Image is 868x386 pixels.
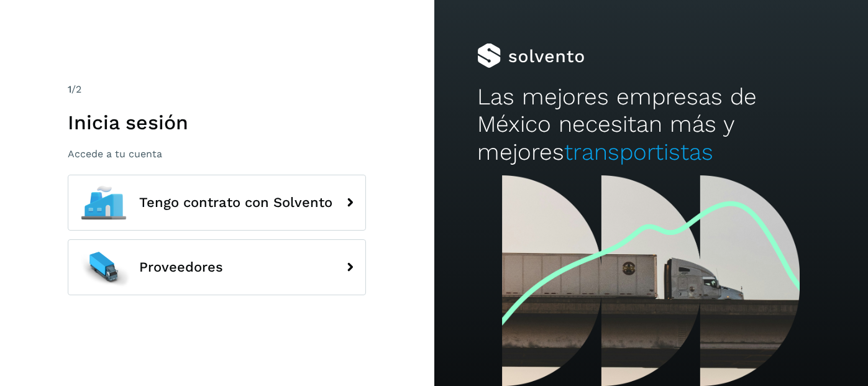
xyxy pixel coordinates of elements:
[68,83,71,95] span: 1
[139,195,332,210] span: Tengo contrato con Solvento
[68,175,366,231] button: Tengo contrato con Solvento
[68,111,366,134] h1: Inicia sesión
[68,82,366,97] div: /2
[564,139,713,165] span: transportistas
[139,260,223,275] span: Proveedores
[68,239,366,295] button: Proveedores
[68,148,366,160] p: Accede a tu cuenta
[477,83,825,166] h2: Las mejores empresas de México necesitan más y mejores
